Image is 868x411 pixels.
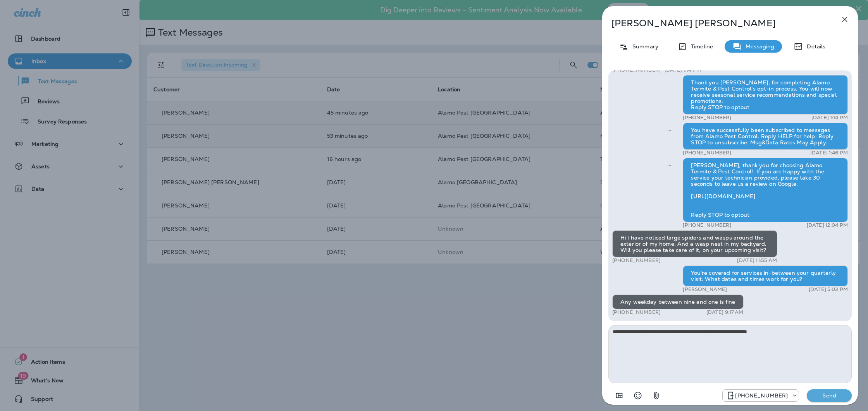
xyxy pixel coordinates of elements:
p: [PHONE_NUMBER] [612,257,661,264]
button: Send [807,389,852,402]
p: Summary [629,43,658,50]
p: [PHONE_NUMBER] [683,150,731,156]
span: Sent [667,161,671,168]
button: Select an emoji [630,388,646,403]
p: [DATE] 9:17 AM [706,309,744,315]
p: [DATE] 12:04 PM [807,222,848,228]
div: +1 (817) 204-6820 [723,391,799,400]
button: Add in a premade template [611,388,627,403]
p: Details [803,43,825,50]
p: [PHONE_NUMBER] [735,392,788,399]
p: Messaging [742,43,774,50]
p: [PHONE_NUMBER] [683,115,731,121]
div: You have successfully been subscribed to messages from Alamo Pest Control. Reply HELP for help. R... [683,123,848,150]
p: [DATE] 11:55 AM [737,257,777,264]
p: [DATE] 1:14 PM [811,115,848,121]
p: Send [813,392,846,399]
p: [PERSON_NAME] [683,286,727,293]
div: Hi I have noticed large spiders and wasps around the exterior of my home. And a wasp nest in my b... [612,230,777,257]
p: [DATE] 5:03 PM [809,286,848,293]
div: You're covered for services in-between your quarterly visit. What dates and times work for you? [683,265,848,286]
p: [DATE] 1:46 PM [810,150,848,156]
p: Timeline [687,43,713,50]
p: [PHONE_NUMBER] [612,309,661,315]
span: Sent [667,126,671,133]
p: [PHONE_NUMBER] [683,222,731,228]
p: [PERSON_NAME] [PERSON_NAME] [611,18,823,29]
div: Any weekday between nine and one is fine [612,295,744,309]
div: Thank you [PERSON_NAME], for completing Alamo Termite & Pest Control's opt-in process. You will n... [683,75,848,115]
div: [PERSON_NAME], thank you for choosing Alamo Termite & Pest Control! If you are happy with the ser... [683,158,848,222]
